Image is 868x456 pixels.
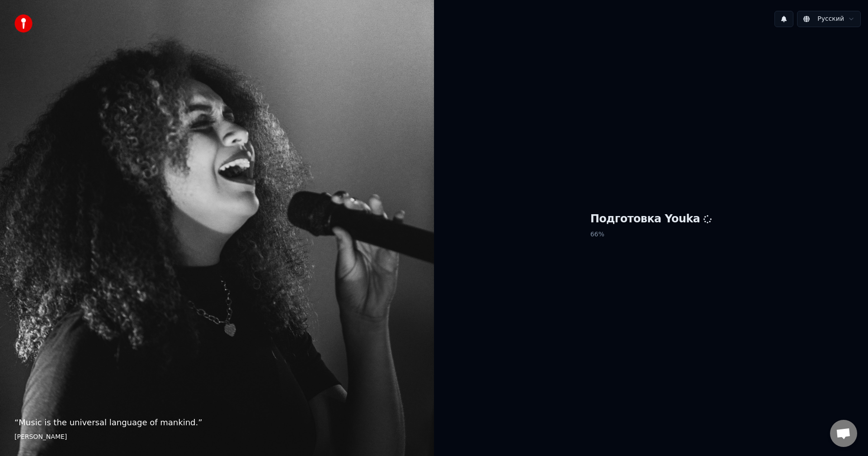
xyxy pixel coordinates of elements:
[14,416,420,429] p: “ Music is the universal language of mankind. ”
[14,432,420,442] footer: [PERSON_NAME]
[590,226,712,243] p: 66 %
[14,14,33,33] img: youka
[830,420,857,447] div: Открытый чат
[590,212,712,226] h1: Подготовка Youka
